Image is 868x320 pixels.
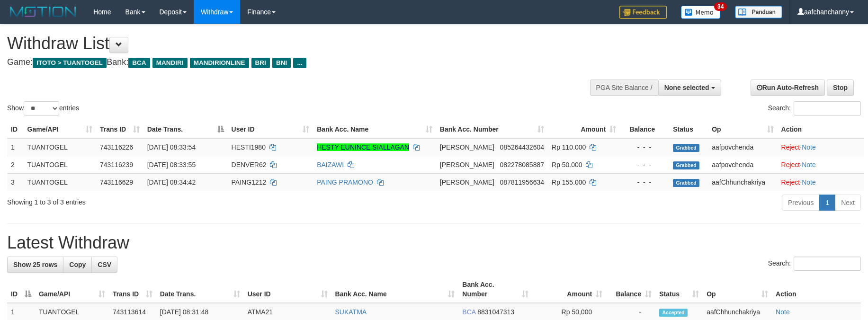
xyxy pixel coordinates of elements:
span: Rp 155.000 [552,178,586,186]
a: 1 [819,195,835,211]
th: Op: activate to sort column ascending [703,276,772,303]
a: Stop [827,80,854,96]
span: Copy 8831047313 to clipboard [477,308,514,316]
th: Action [778,121,864,138]
th: Balance [620,121,669,138]
span: BCA [462,308,475,316]
span: Accepted [659,309,688,317]
td: TUANTOGEL [24,156,96,173]
th: Game/API: activate to sort column ascending [24,121,96,138]
span: DENVER62 [232,161,267,169]
select: Showentries [24,101,59,116]
img: Feedback.jpg [619,6,667,19]
a: Show 25 rows [7,257,63,273]
span: [PERSON_NAME] [440,143,494,151]
th: Game/API: activate to sort column ascending [35,276,109,303]
span: Grabbed [673,144,699,152]
a: Run Auto-Refresh [751,80,825,96]
span: CSV [98,261,111,268]
a: CSV [91,257,117,273]
div: - - - [624,178,665,187]
th: Bank Acc. Name: activate to sort column ascending [313,121,436,138]
td: TUANTOGEL [24,173,96,191]
th: Date Trans.: activate to sort column descending [143,121,228,138]
h1: Withdraw List [7,34,569,53]
th: ID: activate to sort column descending [7,276,35,303]
td: · [778,156,864,173]
span: MANDIRI [152,58,188,68]
a: BAIZAWI [317,161,344,169]
span: Rp 50.000 [552,161,582,169]
span: PAING1212 [232,178,267,186]
span: ITOTO > TUANTOGEL [33,58,107,68]
button: None selected [658,80,721,96]
span: Copy 087811956634 to clipboard [500,178,544,186]
span: Copy [69,261,86,268]
th: Date Trans.: activate to sort column ascending [156,276,244,303]
span: Grabbed [673,161,699,169]
th: Amount: activate to sort column ascending [548,121,620,138]
span: Copy 082278085887 to clipboard [500,161,544,169]
span: 743116629 [100,178,133,186]
th: Action [772,276,861,303]
a: Note [802,143,816,151]
input: Search: [794,101,861,116]
th: Balance: activate to sort column ascending [606,276,655,303]
span: [DATE] 08:34:42 [147,178,196,186]
td: · [778,138,864,156]
td: 3 [7,173,24,191]
td: 2 [7,156,24,173]
a: SUKATMA [335,308,367,316]
h1: Latest Withdraw [7,233,861,252]
span: Show 25 rows [13,261,57,268]
img: panduan.png [735,6,782,18]
td: TUANTOGEL [24,138,96,156]
span: Copy 085264432604 to clipboard [500,143,544,151]
th: ID [7,121,24,138]
td: aafpovchenda [708,156,777,173]
a: Note [776,308,790,316]
span: Rp 110.000 [552,143,586,151]
span: Grabbed [673,179,699,187]
div: PGA Site Balance / [590,80,658,96]
span: HESTI1980 [232,143,266,151]
span: BRI [251,58,270,68]
a: Next [835,195,861,211]
a: Note [802,178,816,186]
div: - - - [624,142,665,152]
span: [DATE] 08:33:55 [147,161,196,169]
th: Bank Acc. Name: activate to sort column ascending [331,276,459,303]
th: Op: activate to sort column ascending [708,121,777,138]
a: Reject [781,161,800,169]
th: Bank Acc. Number: activate to sort column ascending [458,276,532,303]
th: Trans ID: activate to sort column ascending [109,276,156,303]
img: Button%20Memo.svg [681,6,721,19]
span: BNI [272,58,291,68]
a: Reject [781,178,800,186]
th: Bank Acc. Number: activate to sort column ascending [436,121,548,138]
span: [PERSON_NAME] [440,178,494,186]
td: 1 [7,138,24,156]
input: Search: [794,257,861,271]
span: [DATE] 08:33:54 [147,143,196,151]
span: 743116239 [100,161,133,169]
a: HESTY EUNINCE SIALLAGAN [317,143,409,151]
td: aafChhunchakriya [708,173,777,191]
span: ... [293,58,306,68]
img: MOTION_logo.png [7,5,79,19]
th: Trans ID: activate to sort column ascending [96,121,143,138]
a: Copy [63,257,92,273]
label: Search: [768,101,861,116]
span: MANDIRIONLINE [190,58,249,68]
a: Reject [781,143,800,151]
label: Show entries [7,101,79,116]
label: Search: [768,257,861,271]
a: Previous [782,195,820,211]
th: User ID: activate to sort column ascending [228,121,313,138]
span: 34 [714,2,727,11]
div: - - - [624,160,665,169]
span: [PERSON_NAME] [440,161,494,169]
th: Status: activate to sort column ascending [655,276,703,303]
h4: Game: Bank: [7,58,569,67]
span: 743116226 [100,143,133,151]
